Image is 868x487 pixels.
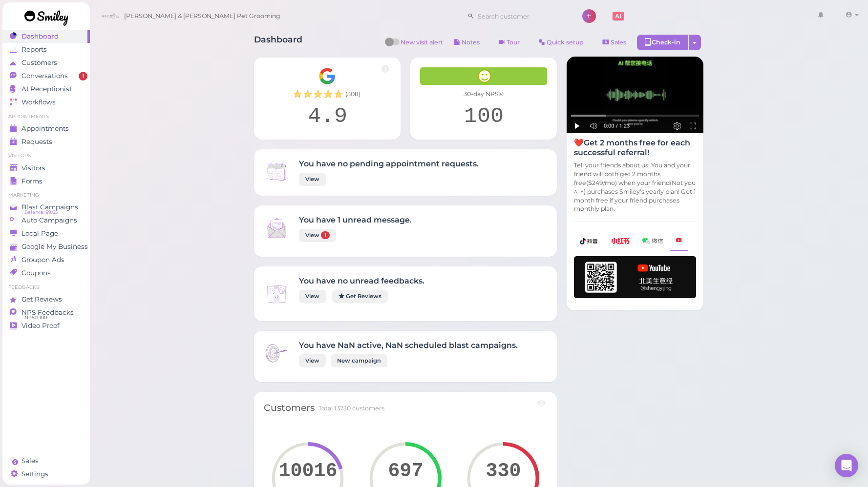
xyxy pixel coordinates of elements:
[2,467,90,481] a: Settings
[2,162,90,175] a: Visitors
[2,135,90,148] a: Requests
[611,39,626,46] span: Sales
[21,138,52,146] span: Requests
[2,284,90,291] li: Feedbacks
[2,96,90,109] a: Workflows
[611,238,630,244] img: xhs-786d23addd57f6a2be217d5a65f4ab6b.png
[2,454,90,467] a: Sales
[2,201,90,214] a: Blast Campaigns Balance: $9.65
[345,90,360,99] span: ( 308 )
[21,470,48,478] span: Settings
[2,227,90,240] a: Local Page
[401,38,443,53] span: New visit alert
[21,32,59,41] span: Dashboard
[24,208,58,216] span: Balance: $9.65
[2,82,90,96] a: AI Receptionist
[474,8,569,24] input: Search customer
[2,240,90,253] a: Google My Business
[299,290,326,303] a: View
[580,238,598,244] img: douyin-2727e60b7b0d5d1bbe969c21619e8014.png
[21,457,39,465] span: Sales
[2,152,90,159] li: Visitors
[299,229,336,242] a: View 1
[21,269,51,277] span: Coupons
[530,35,592,50] a: Quick setup
[637,35,689,50] div: Check-in
[2,113,90,120] li: Appointments
[264,215,289,241] img: Inbox
[594,35,635,50] a: Sales
[420,103,547,130] div: 100
[21,124,69,133] span: Appointments
[21,45,47,54] span: Reports
[21,256,64,264] span: Groupon Ads
[21,85,72,93] span: AI Receptionist
[2,319,90,332] a: Video Proof
[264,402,315,415] div: Customers
[2,43,90,56] a: Reports
[567,57,703,133] img: AI receptionist
[2,69,90,82] a: Conversations 1
[2,175,90,188] a: Forms
[21,203,78,211] span: Blast Campaigns
[2,122,90,135] a: Appointments
[79,72,87,81] span: 1
[299,159,479,168] h4: You have no pending appointment requests.
[574,138,696,157] h4: ❤️Get 2 months free for each successful referral!
[21,308,74,317] span: NPS Feedbacks
[574,161,696,213] p: Tell your friends about us! You and your friend will both get 2 months free($249/mo) when your fr...
[299,173,326,186] a: View
[264,341,289,366] img: Inbox
[299,341,518,350] h4: You have NaN active, NaN scheduled blast campaigns.
[299,354,326,367] a: View
[445,35,488,50] button: Notes
[2,192,90,199] li: Marketing
[254,35,302,53] h1: Dashboard
[490,35,528,50] a: Tour
[2,30,90,43] a: Dashboard
[299,215,412,224] h4: You have 1 unread message.
[332,290,388,303] a: Get Reviews
[124,2,280,30] span: [PERSON_NAME] & [PERSON_NAME] Pet Grooming
[321,231,330,239] span: 1
[21,72,68,80] span: Conversations
[2,56,90,69] a: Customers
[2,214,90,227] a: Auto Campaigns
[21,243,88,251] span: Google My Business
[2,266,90,280] a: Coupons
[318,67,336,85] img: Google__G__Logo-edd0e34f60d7ca4a2f4ece79cff21ae3.svg
[264,159,289,184] img: Inbox
[2,293,90,306] a: Get Reviews
[574,256,696,298] img: youtube-h-92280983ece59b2848f85fc261e8ffad.png
[21,164,45,172] span: Visitors
[299,276,424,285] h4: You have no unread feedbacks.
[24,314,47,322] span: NPS® 100
[420,90,547,99] div: 30-day NPS®
[318,404,384,413] div: Total 13730 customers
[2,253,90,266] a: Groupon Ads
[331,354,387,367] a: New campaign
[21,229,58,238] span: Local Page
[835,454,858,477] div: Open Intercom Messenger
[21,295,62,304] span: Get Reviews
[21,98,56,106] span: Workflows
[21,322,60,330] span: Video Proof
[264,103,391,130] div: 4.9
[2,306,90,319] a: NPS Feedbacks NPS® 100
[264,281,289,306] img: Inbox
[21,216,77,224] span: Auto Campaigns
[21,59,57,67] span: Customers
[21,177,42,185] span: Forms
[642,238,663,244] img: wechat-a99521bb4f7854bbf8f190d1356e2cdb.png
